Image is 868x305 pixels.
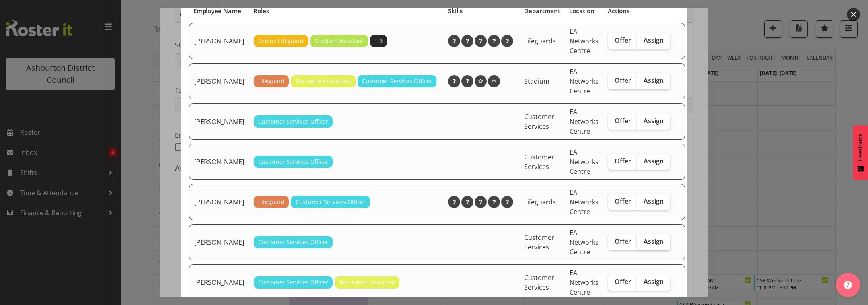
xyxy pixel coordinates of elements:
[524,273,554,292] span: Customer Services
[853,125,868,180] button: Feedback - Show survey
[524,233,554,251] span: Customer Services
[258,157,328,166] span: Customer Services Officer
[570,268,599,297] span: EA Networks Centre
[615,197,631,205] span: Offer
[296,77,351,86] span: Recreation Assistant
[193,6,244,16] div: Employee Name
[524,152,554,171] span: Customer Services
[644,237,664,245] span: Assign
[258,37,304,45] span: Senior Lifeguard
[189,144,249,180] td: [PERSON_NAME]
[253,6,438,16] div: Roles
[258,198,284,206] span: Lifeguard
[857,133,864,161] span: Feedback
[258,77,284,86] span: Lifeguard
[644,76,664,84] span: Assign
[189,224,249,260] td: [PERSON_NAME]
[644,36,664,44] span: Assign
[644,157,664,165] span: Assign
[844,281,852,289] img: help-xxl-2.png
[258,278,328,287] span: Customer Services Officer
[524,77,549,86] span: Stadium
[448,6,515,16] div: Skills
[296,198,366,206] span: Customer Services Officer
[315,37,364,45] span: Stadium Assistant
[570,107,599,136] span: EA Networks Centre
[374,37,383,45] span: + 3
[570,67,599,95] span: EA Networks Centre
[524,6,560,16] div: Department
[644,117,664,125] span: Assign
[524,198,556,206] span: Lifeguards
[524,37,556,45] span: Lifeguards
[189,63,249,99] td: [PERSON_NAME]
[524,112,554,131] span: Customer Services
[615,278,631,286] span: Offer
[644,278,664,286] span: Assign
[608,6,670,16] div: Actions
[570,148,599,176] span: EA Networks Centre
[189,184,249,220] td: [PERSON_NAME]
[615,76,631,84] span: Offer
[189,103,249,140] td: [PERSON_NAME]
[570,27,599,55] span: EA Networks Centre
[189,23,249,59] td: [PERSON_NAME]
[615,237,631,245] span: Offer
[615,157,631,165] span: Offer
[615,36,631,44] span: Offer
[644,197,664,205] span: Assign
[570,188,599,216] span: EA Networks Centre
[258,238,328,247] span: Customer Services Officer
[258,117,328,126] span: Customer Services Officer
[570,228,599,256] span: EA Networks Centre
[189,264,249,301] td: [PERSON_NAME]
[362,77,432,86] span: Customer Services Officer
[615,117,631,125] span: Offer
[339,278,395,287] span: Recreation Assistant
[569,6,599,16] div: Location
